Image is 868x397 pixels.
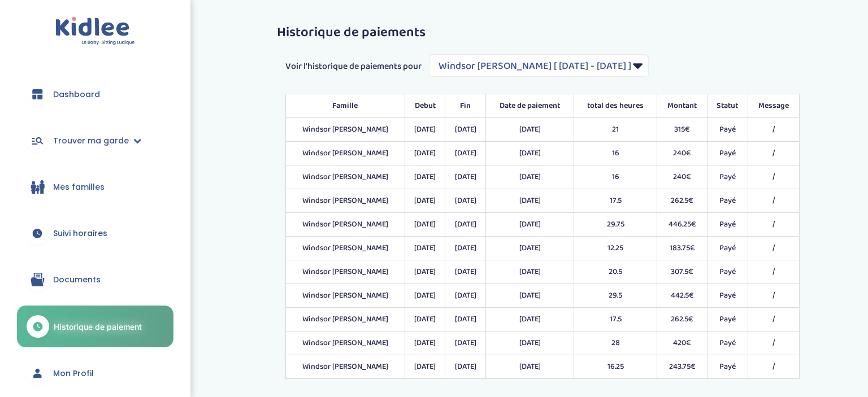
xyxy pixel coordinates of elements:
[286,213,405,237] td: Windsor [PERSON_NAME]
[748,355,799,379] td: /
[445,308,486,331] td: [DATE]
[708,189,748,213] td: Payé
[574,237,657,260] td: 12.25
[445,331,486,355] td: [DATE]
[486,331,574,355] td: [DATE]
[405,94,445,118] th: Debut
[445,189,486,213] td: [DATE]
[405,355,445,379] td: [DATE]
[708,94,748,118] th: Statut
[54,321,142,333] span: Historique de paiement
[574,118,657,142] td: 21
[17,259,173,300] a: Documents
[574,355,657,379] td: 16.25
[748,165,799,189] td: /
[574,331,657,355] td: 28
[53,368,94,379] span: Mon Profil
[748,213,799,237] td: /
[657,213,708,237] td: 446.25€
[708,213,748,237] td: Payé
[708,118,748,142] td: Payé
[574,94,657,118] th: total des heures
[574,260,657,284] td: 20.5
[405,260,445,284] td: [DATE]
[405,308,445,331] td: [DATE]
[286,355,405,379] td: Windsor [PERSON_NAME]
[285,60,422,73] span: Voir l'historique de paiements pour
[657,118,708,142] td: 315€
[708,165,748,189] td: Payé
[486,94,574,118] th: Date de paiement
[708,284,748,308] td: Payé
[445,165,486,189] td: [DATE]
[486,118,574,142] td: [DATE]
[748,189,799,213] td: /
[445,284,486,308] td: [DATE]
[286,237,405,260] td: Windsor [PERSON_NAME]
[405,189,445,213] td: [DATE]
[405,165,445,189] td: [DATE]
[748,237,799,260] td: /
[53,228,107,239] span: Suivi horaires
[445,142,486,165] td: [DATE]
[657,189,708,213] td: 262.5€
[748,142,799,165] td: /
[405,118,445,142] td: [DATE]
[286,189,405,213] td: Windsor [PERSON_NAME]
[445,237,486,260] td: [DATE]
[657,142,708,165] td: 240€
[17,306,173,347] a: Historique de paiement
[708,308,748,331] td: Payé
[657,237,708,260] td: 183.75€
[574,142,657,165] td: 16
[405,284,445,308] td: [DATE]
[657,94,708,118] th: Montant
[486,189,574,213] td: [DATE]
[657,165,708,189] td: 240€
[53,274,101,286] span: Documents
[445,260,486,284] td: [DATE]
[286,118,405,142] td: Windsor [PERSON_NAME]
[445,355,486,379] td: [DATE]
[486,284,574,308] td: [DATE]
[657,260,708,284] td: 307.5€
[445,94,486,118] th: Fin
[708,237,748,260] td: Payé
[486,308,574,331] td: [DATE]
[748,94,799,118] th: Message
[486,213,574,237] td: [DATE]
[748,331,799,355] td: /
[445,118,486,142] td: [DATE]
[574,308,657,331] td: 17.5
[708,355,748,379] td: Payé
[486,237,574,260] td: [DATE]
[55,17,135,46] img: logo.svg
[405,142,445,165] td: [DATE]
[486,165,574,189] td: [DATE]
[708,331,748,355] td: Payé
[286,260,405,284] td: Windsor [PERSON_NAME]
[486,355,574,379] td: [DATE]
[748,260,799,284] td: /
[657,331,708,355] td: 420€
[445,213,486,237] td: [DATE]
[748,284,799,308] td: /
[405,237,445,260] td: [DATE]
[486,142,574,165] td: [DATE]
[53,89,100,101] span: Dashboard
[17,353,173,394] a: Mon Profil
[657,355,708,379] td: 243.75€
[657,284,708,308] td: 442.5€
[17,120,173,161] a: Trouver ma garde
[53,135,129,147] span: Trouver ma garde
[708,142,748,165] td: Payé
[574,284,657,308] td: 29.5
[748,118,799,142] td: /
[277,25,808,40] h3: Historique de paiements
[405,213,445,237] td: [DATE]
[574,189,657,213] td: 17.5
[286,165,405,189] td: Windsor [PERSON_NAME]
[17,74,173,115] a: Dashboard
[17,167,173,207] a: Mes familles
[486,260,574,284] td: [DATE]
